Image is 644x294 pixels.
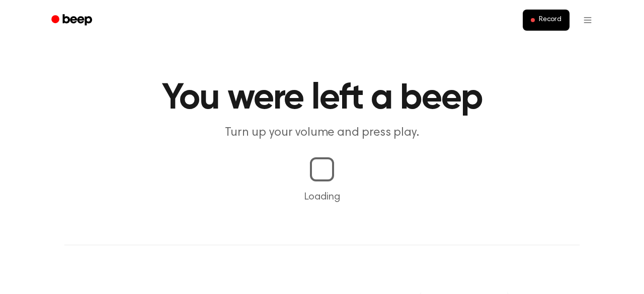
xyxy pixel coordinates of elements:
h1: You were left a beep [64,80,580,117]
a: Beep [44,11,101,30]
button: Record [523,10,570,31]
p: Loading [12,189,632,205]
button: Open menu [576,8,600,32]
span: Record [539,16,561,25]
p: Turn up your volume and press play. [129,125,515,141]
